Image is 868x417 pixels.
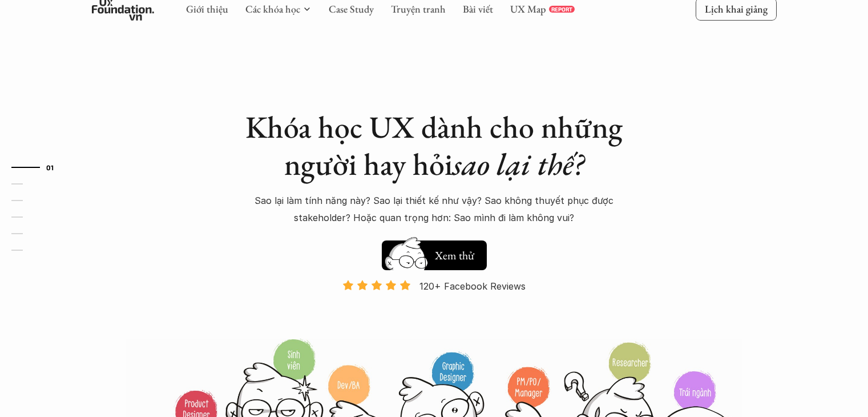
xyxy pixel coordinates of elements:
p: 120+ Facebook Reviews [419,278,526,295]
a: Xem thử [382,235,487,270]
a: Case Study [329,2,374,15]
h1: Khóa học UX dành cho những người hay hỏi [235,109,634,183]
a: 01 [11,161,66,174]
p: Sao lại làm tính năng này? Sao lại thiết kế như vậy? Sao không thuyết phục được stakeholder? Hoặc... [235,192,634,227]
p: Lịch khai giảng [705,2,768,15]
a: Giới thiệu [186,2,228,15]
h5: Xem thử [433,247,475,263]
a: Bài viết [463,2,493,15]
a: Các khóa học [245,2,300,15]
em: sao lại thế? [453,144,584,184]
a: UX Map [510,2,546,15]
a: 120+ Facebook Reviews [333,279,536,337]
a: Truyện tranh [391,2,446,15]
strong: 01 [46,163,54,171]
p: REPORT [551,6,572,13]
